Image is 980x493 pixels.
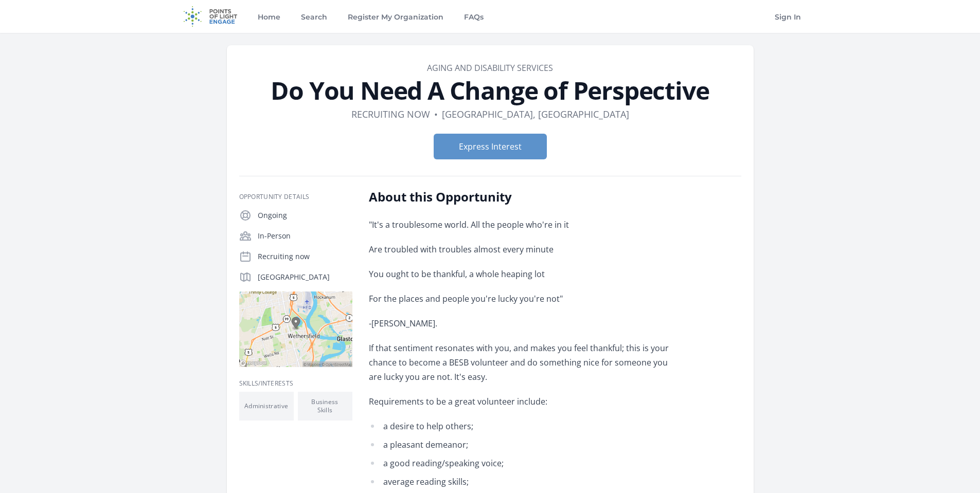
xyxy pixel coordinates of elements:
[369,242,670,257] p: Are troubled with troubles almost every minute
[369,291,670,306] p: For the places and people you're lucky you're not"
[298,392,352,421] li: Business Skills
[369,189,670,205] h2: About this Opportunity
[369,217,670,232] p: "It's a troublesome world. All the people who're in it
[351,107,430,121] dd: Recruiting now
[258,251,352,262] p: Recruiting now
[434,134,547,159] button: Express Interest
[427,62,553,74] a: Aging and Disability Services
[369,394,670,409] p: Requirements to be a great volunteer include:
[369,437,670,452] li: a pleasant demeanor;
[369,341,670,384] p: If that sentiment resonates with you, and makes you feel thankful; this is your chance to become ...
[369,474,670,489] li: average reading skills;
[258,231,352,241] p: In-Person
[258,210,352,221] p: Ongoing
[258,272,352,282] p: [GEOGRAPHIC_DATA]
[442,107,629,121] dd: [GEOGRAPHIC_DATA], [GEOGRAPHIC_DATA]
[434,107,438,121] div: •
[239,78,741,103] h1: Do You Need A Change of Perspective
[369,316,670,331] p: -[PERSON_NAME].
[369,456,670,470] li: a good reading/speaking voice;
[369,419,670,433] li: a desire to help others;
[239,291,352,367] img: Map
[239,379,352,388] h3: Skills/Interests
[369,267,670,281] p: You ought to be thankful, a whole heaping lot
[239,193,352,201] h3: Opportunity Details
[239,392,294,421] li: Administrative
